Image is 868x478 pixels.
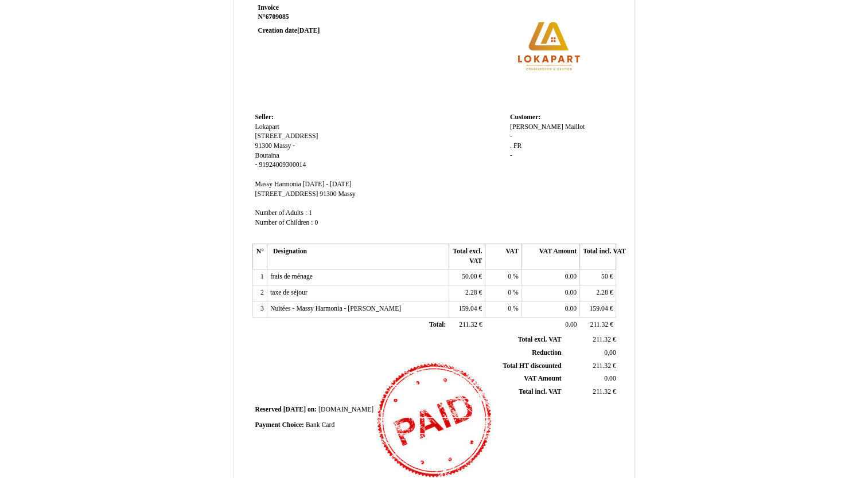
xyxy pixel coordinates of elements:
[510,132,512,140] span: -
[485,269,521,285] td: %
[259,161,306,169] span: 91924009300014
[510,142,512,150] span: .
[565,273,577,280] span: 0.00
[297,27,320,34] span: [DATE]
[563,359,618,373] td: €
[565,289,577,296] span: 0.00
[258,4,279,11] span: Invoice
[518,336,562,343] span: Total excl. VAT
[593,388,611,395] span: 211.32
[318,406,373,413] span: [DOMAIN_NAME]
[252,244,267,269] th: N°
[593,362,611,370] span: 211.32
[580,285,616,301] td: €
[513,142,521,150] span: FR
[580,317,616,333] td: €
[255,123,279,131] span: Lokapart
[458,305,477,312] span: 159.04
[255,132,318,140] span: [STREET_ADDRESS]
[308,406,317,413] span: on:
[255,406,282,413] span: Reserved
[486,3,613,89] img: logo
[459,321,477,328] span: 211.32
[303,181,352,188] span: [DATE] - [DATE]
[580,301,616,317] td: €
[565,321,577,328] span: 0.00
[590,321,608,328] span: 211.32
[255,113,274,121] span: Seller:
[255,181,301,188] span: Massy Harmonia
[510,123,563,131] span: [PERSON_NAME]
[255,209,308,217] span: Number of Adults :
[267,244,449,269] th: Designation
[270,273,313,280] span: frais de ménage
[252,269,267,285] td: 1
[521,244,579,269] th: VAT Amount
[270,289,308,296] span: taxe de séjour
[485,244,521,269] th: VAT
[252,285,267,301] td: 2
[306,421,334,429] span: Bank Card
[563,334,618,346] td: €
[508,305,511,312] span: 0
[590,305,608,312] span: 159.04
[266,13,289,21] span: 6709085
[338,190,356,198] span: Massy
[255,142,272,150] span: 91300
[283,406,306,413] span: [DATE]
[532,349,561,356] span: Reduction
[580,244,616,269] th: Total incl. VAT
[524,375,561,382] span: VAT Amount
[593,336,611,343] span: 211.32
[255,190,318,198] span: [STREET_ADDRESS]
[485,301,521,317] td: %
[462,273,477,280] span: 50.00
[563,386,618,399] td: €
[293,142,295,150] span: -
[508,289,511,296] span: 0
[449,244,485,269] th: Total excl. VAT
[449,269,485,285] td: €
[255,152,279,159] span: Boutaïna
[510,113,540,121] span: Customer:
[309,209,312,217] span: 1
[449,317,485,333] td: €
[258,13,395,22] strong: N°
[604,375,616,382] span: 0.00
[255,421,304,429] span: Payment Choice:
[258,27,320,34] strong: Creation date
[449,301,485,317] td: €
[503,362,561,370] span: Total HT discounted
[320,190,336,198] span: 91300
[601,273,608,280] span: 50
[519,388,562,395] span: Total incl. VAT
[252,301,267,317] td: 3
[510,152,512,159] span: -
[274,142,291,150] span: Massy
[565,123,585,131] span: Maillot
[429,321,446,328] span: Total:
[485,285,521,301] td: %
[314,219,318,226] span: 0
[449,285,485,301] td: €
[565,305,577,312] span: 0.00
[255,161,258,169] span: -
[596,289,608,296] span: 2.28
[580,269,616,285] td: €
[270,305,401,312] span: Nuitées - Massy Harmonia - [PERSON_NAME]
[255,219,313,226] span: Number of Children :
[604,349,616,356] span: 0,00
[465,289,477,296] span: 2.28
[508,273,511,280] span: 0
